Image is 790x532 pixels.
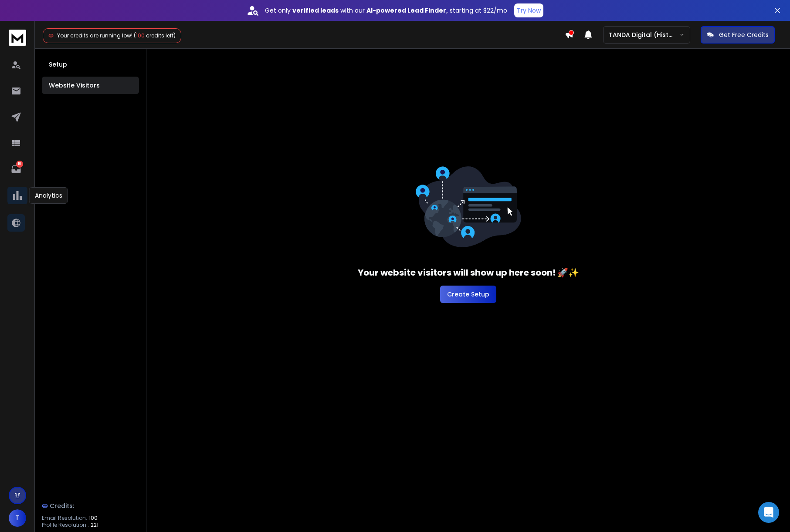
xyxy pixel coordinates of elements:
span: 221 [91,522,98,529]
p: Profile Resolution : [42,522,89,529]
p: 10 [16,161,23,168]
span: Credits: [50,502,74,510]
p: Get only with our starting at $22/mo [265,6,507,15]
span: 100 [89,515,98,522]
strong: AI-powered Lead Finder, [366,6,448,15]
span: Your credits are running low! [57,32,132,39]
p: Email Resolution: [42,515,87,522]
img: logo [9,30,26,46]
button: Website Visitors [42,77,139,94]
p: Get Free Credits [719,30,769,39]
span: 100 [136,32,145,39]
div: Open Intercom Messenger [758,502,779,523]
a: 10 [7,161,25,178]
p: Try Now [517,6,541,15]
button: Try Now [514,3,543,17]
div: Analytics [29,187,68,204]
span: ( credits left) [134,32,176,39]
button: T [9,509,26,527]
button: Create Setup [440,286,496,303]
p: TANDA Digital (Historic Productions) [609,30,679,39]
strong: verified leads [292,6,339,15]
button: Get Free Credits [701,26,775,44]
h3: Your website visitors will show up here soon! 🚀✨ [358,266,579,279]
a: Credits: [42,497,139,515]
button: Setup [42,56,139,73]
